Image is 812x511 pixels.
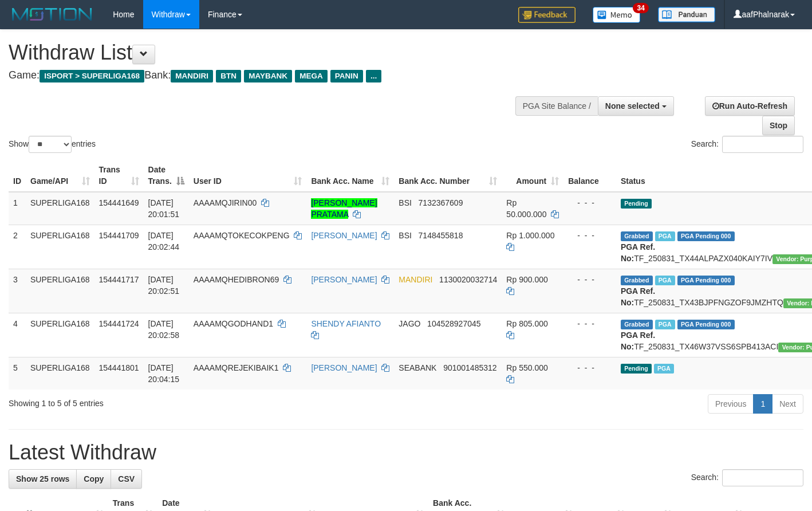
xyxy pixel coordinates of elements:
[148,231,180,251] span: [DATE] 20:02:44
[9,6,96,23] img: MOTION_logo.png
[76,469,111,489] a: Copy
[9,393,330,409] div: Showing 1 to 5 of 5 entries
[94,159,144,192] th: Trans ID: activate to sort column ascending
[762,116,795,135] a: Stop
[621,320,653,329] span: Grabbed
[9,269,26,313] td: 3
[753,394,772,414] a: 1
[118,474,135,484] span: CSV
[366,70,381,82] span: ...
[563,159,616,192] th: Balance
[655,231,675,241] span: Marked by aafsoumeymey
[16,474,69,484] span: Show 25 rows
[621,286,655,307] b: PGA Ref. No:
[9,469,77,489] a: Show 25 rows
[399,231,412,240] span: BSI
[26,225,94,269] td: SUPERLIGA168
[598,96,674,116] button: None selected
[111,469,142,489] a: CSV
[399,275,432,284] span: MANDIRI
[705,96,795,116] a: Run Auto-Refresh
[148,363,180,384] span: [DATE] 20:04:15
[443,363,496,372] span: Copy 901001485312 to clipboard
[568,230,612,241] div: - - -
[691,469,803,486] label: Search:
[9,441,803,464] h1: Latest Withdraw
[9,225,26,269] td: 2
[394,159,502,192] th: Bank Acc. Number: activate to sort column ascending
[655,320,675,329] span: Marked by aafsoumeymey
[655,276,675,285] span: Marked by aafsoumeymey
[330,70,363,82] span: PANIN
[506,363,547,372] span: Rp 550.000
[99,231,139,240] span: 154441709
[605,101,660,111] span: None selected
[633,3,648,13] span: 34
[399,363,436,372] span: SEABANK
[621,231,653,241] span: Grabbed
[9,70,530,81] h4: Game: Bank:
[593,7,641,23] img: Button%20Memo.svg
[311,363,377,372] a: [PERSON_NAME]
[621,199,652,209] span: Pending
[29,136,72,153] select: Showentries
[306,159,394,192] th: Bank Acc. Name: activate to sort column ascending
[677,231,735,241] span: PGA Pending
[311,198,377,219] a: [PERSON_NAME] PRATAMA
[506,319,547,328] span: Rp 805.000
[9,41,530,64] h1: Withdraw List
[9,357,26,390] td: 5
[148,198,180,219] span: [DATE] 20:01:51
[99,275,139,284] span: 154441717
[9,136,96,153] label: Show entries
[99,319,139,328] span: 154441724
[26,269,94,313] td: SUPERLIGA168
[26,192,94,225] td: SUPERLIGA168
[677,320,735,329] span: PGA Pending
[722,136,803,153] input: Search:
[708,394,754,414] a: Previous
[84,474,104,484] span: Copy
[311,231,377,240] a: [PERSON_NAME]
[216,70,241,82] span: BTN
[515,96,598,116] div: PGA Site Balance /
[427,319,480,328] span: Copy 104528927045 to clipboard
[194,363,279,372] span: AAAAMQREJEKIBAIK1
[506,198,546,219] span: Rp 50.000.000
[722,469,803,486] input: Search:
[99,198,139,207] span: 154441649
[399,319,420,328] span: JAGO
[568,362,612,374] div: - - -
[194,231,290,240] span: AAAAMQTOKECOKPENG
[311,319,381,328] a: SHENDY AFIANTO
[677,276,735,285] span: PGA Pending
[9,192,26,225] td: 1
[419,231,463,240] span: Copy 7148455818 to clipboard
[506,231,554,240] span: Rp 1.000.000
[194,275,279,284] span: AAAAMQHEDIBRON69
[194,319,273,328] span: AAAAMQGODHAND1
[189,159,307,192] th: User ID: activate to sort column ascending
[26,313,94,357] td: SUPERLIGA168
[295,70,328,82] span: MEGA
[171,70,213,82] span: MANDIRI
[568,274,612,285] div: - - -
[26,357,94,390] td: SUPERLIGA168
[144,159,189,192] th: Date Trans.: activate to sort column descending
[148,275,180,296] span: [DATE] 20:02:51
[439,275,497,284] span: Copy 1130020032714 to clipboard
[9,159,26,192] th: ID
[244,70,292,82] span: MAYBANK
[194,198,257,207] span: AAAAMQJIRIN00
[621,276,653,285] span: Grabbed
[772,394,803,414] a: Next
[99,363,139,372] span: 154441801
[9,313,26,357] td: 4
[654,364,674,374] span: Marked by aafsengchandara
[621,242,655,263] b: PGA Ref. No:
[148,319,180,340] span: [DATE] 20:02:58
[311,275,377,284] a: [PERSON_NAME]
[506,275,547,284] span: Rp 900.000
[691,136,803,153] label: Search:
[40,70,144,82] span: ISPORT > SUPERLIGA168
